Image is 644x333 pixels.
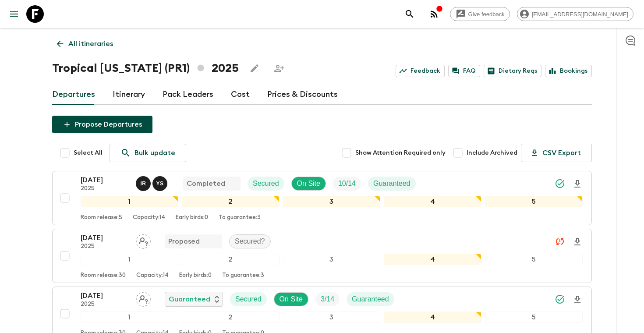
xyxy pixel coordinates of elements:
div: 5 [485,196,583,207]
p: Proposed [168,236,200,247]
span: Include Archived [467,149,517,157]
a: Dietary Reqs [484,65,541,77]
p: Early birds: 0 [176,214,208,221]
p: [DATE] [81,233,129,243]
svg: Download Onboarding [572,237,583,247]
p: 3 / 14 [321,294,334,305]
p: Capacity: 14 [133,214,165,221]
svg: Download Onboarding [572,294,583,305]
a: FAQ [448,65,480,77]
span: [EMAIL_ADDRESS][DOMAIN_NAME] [527,11,633,18]
p: Guaranteed [373,178,410,189]
a: Bookings [545,65,592,77]
a: Give feedback [450,7,510,21]
h1: Tropical [US_STATE] (PR1) 2025 [52,60,239,77]
svg: Synced Successfully [555,178,565,189]
p: 2025 [81,301,129,308]
p: Early birds: 0 [179,272,212,279]
a: Feedback [396,65,445,77]
a: Itinerary [113,84,145,105]
p: Room release: 30 [81,272,126,279]
p: On Site [280,294,303,305]
div: 1 [81,312,178,323]
span: Select All [74,149,103,157]
a: All itineraries [52,35,118,53]
span: Show Attention Required only [355,149,446,157]
div: 4 [384,312,481,323]
div: [EMAIL_ADDRESS][DOMAIN_NAME] [517,7,633,21]
p: 2025 [81,185,129,192]
p: Completed [187,178,225,189]
button: [DATE]2025Isabel Rosario, Yinamalia SuarezCompletedSecuredOn SiteTrip FillGuaranteed12345Room rel... [52,171,592,225]
button: search adventures [401,5,418,23]
div: On Site [291,177,326,191]
p: To guarantee: 3 [222,272,264,279]
a: Pack Leaders [163,84,213,105]
div: On Site [274,292,308,306]
button: Edit this itinerary [246,60,263,77]
div: 5 [485,312,583,323]
div: 1 [81,254,178,265]
div: 4 [384,254,481,265]
p: On Site [297,178,320,189]
svg: Synced Successfully [555,294,565,305]
p: Secured? [235,236,265,247]
span: Assign pack leader [136,237,151,244]
div: 1 [81,196,178,207]
div: Trip Fill [333,177,361,191]
p: Secured [235,294,262,305]
button: CSV Export [521,144,592,162]
button: menu [5,5,23,23]
p: Bulk update [134,148,175,158]
p: Capacity: 14 [136,272,169,279]
p: All itineraries [68,39,113,49]
a: Cost [231,84,250,105]
div: Trip Fill [315,292,340,306]
button: Propose Departures [52,116,152,133]
p: Guaranteed [352,294,389,305]
div: 3 [283,312,381,323]
div: 3 [283,196,381,207]
svg: Unable to sync - Check prices and secured [555,236,565,247]
div: Secured [248,177,284,191]
p: [DATE] [81,175,129,185]
a: Departures [52,84,95,105]
div: 2 [182,254,280,265]
svg: Download Onboarding [572,179,583,189]
p: To guarantee: 3 [219,214,261,221]
p: Room release: 5 [81,214,122,221]
a: Prices & Discounts [267,84,338,105]
div: Secured [230,292,267,306]
p: 10 / 14 [338,178,356,189]
div: 2 [182,196,280,207]
div: 4 [384,196,481,207]
p: 2025 [81,243,129,250]
span: Give feedback [464,11,510,18]
button: [DATE]2025Assign pack leaderProposedSecured?12345Room release:30Capacity:14Early birds:0To guaran... [52,229,592,283]
span: Isabel Rosario, Yinamalia Suarez [136,179,169,186]
div: Secured? [229,234,271,248]
span: Assign pack leader [136,294,151,301]
div: 2 [182,312,280,323]
p: [DATE] [81,290,129,301]
span: Share this itinerary [270,60,288,77]
div: 5 [485,254,583,265]
p: Secured [253,178,279,189]
a: Bulk update [110,144,186,162]
p: Guaranteed [169,294,210,305]
div: 3 [283,254,381,265]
